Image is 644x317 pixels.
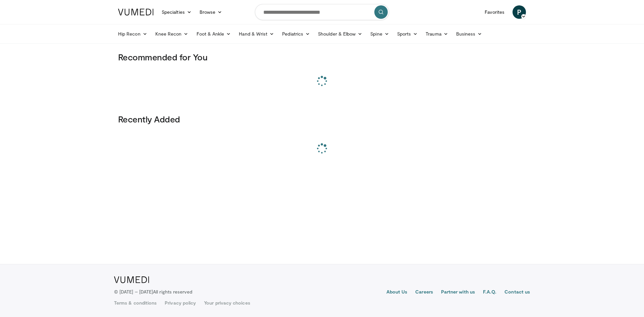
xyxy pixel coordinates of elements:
a: Pediatrics [278,27,314,41]
a: Spine [366,27,393,41]
input: Search topics, interventions [255,4,389,20]
a: Browse [196,5,226,19]
a: Shoulder & Elbow [314,27,366,41]
a: Favorites [481,5,508,19]
img: VuMedi Logo [118,9,154,15]
a: P [513,5,526,19]
a: Hip Recon [114,27,151,41]
a: F.A.Q. [483,288,496,297]
a: Knee Recon [151,27,193,41]
p: © [DATE] – [DATE] [114,288,193,295]
a: Contact us [504,288,530,297]
a: Business [452,27,486,41]
a: Terms & conditions [114,300,157,306]
a: Careers [415,288,433,297]
a: About Us [386,288,408,297]
a: Sports [393,27,422,41]
a: Your privacy choices [204,300,250,306]
span: All rights reserved [153,289,192,295]
a: Foot & Ankle [193,27,235,41]
a: Partner with us [441,288,475,297]
a: Specialties [158,5,196,19]
img: VuMedi Logo [114,276,149,283]
h3: Recommended for You [118,52,526,62]
h3: Recently Added [118,114,526,124]
a: Trauma [422,27,452,41]
a: Hand & Wrist [235,27,278,41]
a: Privacy policy [165,300,196,306]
